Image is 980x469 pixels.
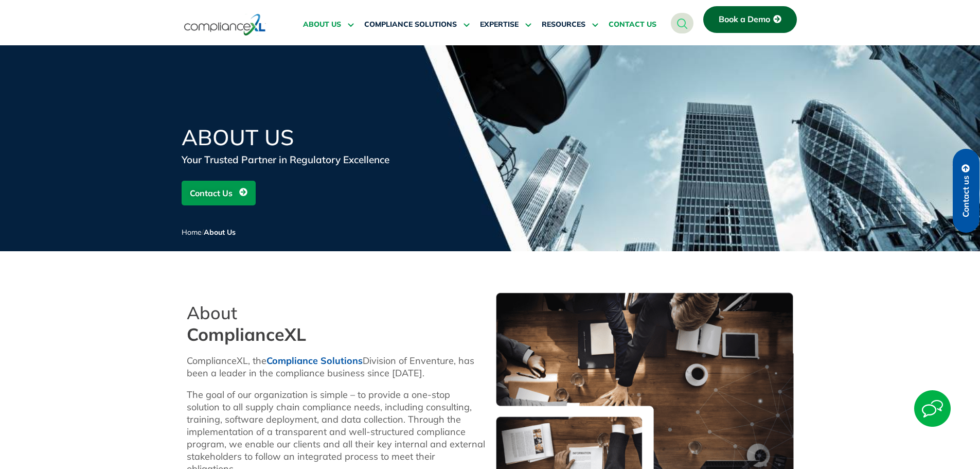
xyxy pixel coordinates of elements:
img: Start Chat [914,390,951,427]
p: ComplianceXL, the Division of Enventure, has been a leader in the compliance business since [DATE]. [187,355,485,379]
span: ABOUT US [303,20,341,29]
a: COMPLIANCE SOLUTIONS [364,12,470,37]
span: About Us [204,228,236,237]
a: Compliance Solutions [266,355,363,367]
a: navsearch-button [671,13,693,33]
span: EXPERTISE [480,20,519,29]
a: Book a Demo [703,6,797,33]
a: CONTACT US [609,12,656,37]
span: COMPLIANCE SOLUTIONS [364,20,457,29]
a: RESOURCES [542,12,598,37]
a: Contact Us [182,181,256,205]
h2: About [187,302,485,345]
a: Contact us [953,149,979,233]
span: RESOURCES [542,20,585,29]
a: Home [182,228,202,237]
span: Book a Demo [719,15,770,24]
a: EXPERTISE [480,12,531,37]
span: CONTACT US [609,20,656,29]
div: Your Trusted Partner in Regulatory Excellence [182,152,429,167]
span: / [182,228,236,237]
span: ComplianceXL [187,323,306,345]
a: ABOUT US [303,12,354,37]
span: Contact Us [190,183,233,203]
img: logo-one.svg [184,13,266,37]
h1: About Us [182,127,429,148]
span: Contact us [961,176,971,217]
